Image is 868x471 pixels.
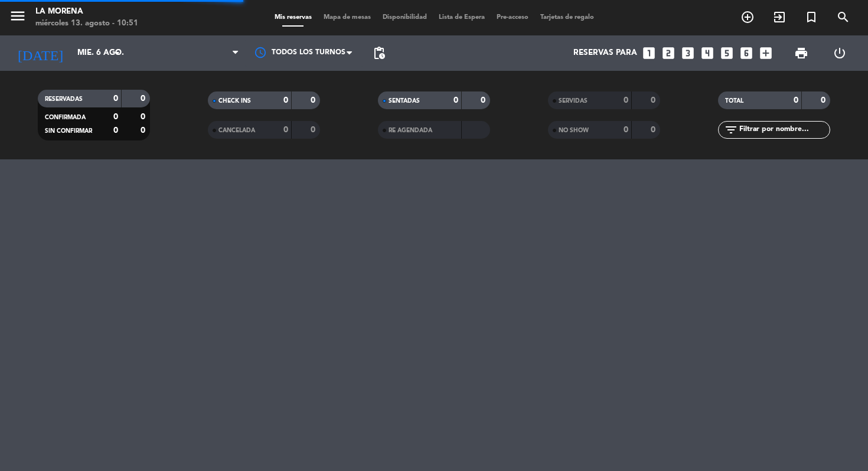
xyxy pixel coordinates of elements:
[372,46,386,60] span: pending_actions
[141,94,148,103] strong: 0
[311,96,318,104] strong: 0
[821,35,860,71] div: LOG OUT
[794,96,798,104] strong: 0
[624,96,628,104] strong: 0
[725,98,743,104] span: TOTAL
[45,96,83,102] span: RESERVADAS
[739,45,754,61] i: looks_6
[113,94,118,103] strong: 0
[772,10,787,24] i: exit_to_app
[9,7,27,29] button: menu
[269,14,318,21] span: Mis reservas
[680,45,696,61] i: looks_3
[389,127,432,133] span: RE AGENDADA
[724,123,738,137] i: filter_list
[821,96,828,104] strong: 0
[833,46,847,60] i: power_settings_new
[9,40,71,66] i: [DATE]
[534,14,600,21] span: Tarjetas de regalo
[481,96,488,104] strong: 0
[389,98,420,104] span: SENTADAS
[836,10,850,24] i: search
[794,46,808,60] span: print
[35,6,138,18] div: La Morena
[719,45,735,61] i: looks_5
[559,98,588,104] span: SERVIDAS
[113,126,118,135] strong: 0
[453,96,458,104] strong: 0
[740,10,755,24] i: add_circle_outline
[661,45,676,61] i: looks_two
[45,115,86,120] span: CONFIRMADA
[651,96,658,104] strong: 0
[141,126,148,135] strong: 0
[624,126,628,134] strong: 0
[283,126,288,134] strong: 0
[141,113,148,121] strong: 0
[9,7,27,25] i: menu
[218,98,251,104] span: CHECK INS
[110,46,124,60] i: arrow_drop_down
[433,14,491,21] span: Lista de Espera
[804,10,818,24] i: turned_in_not
[311,126,318,134] strong: 0
[700,45,715,61] i: looks_4
[738,123,830,136] input: Filtrar por nombre...
[283,96,288,104] strong: 0
[559,127,589,133] span: NO SHOW
[377,14,433,21] span: Disponibilidad
[641,45,657,61] i: looks_one
[218,127,255,133] span: CANCELADA
[113,113,118,121] strong: 0
[758,45,774,61] i: add_box
[45,128,92,134] span: SIN CONFIRMAR
[651,126,658,134] strong: 0
[491,14,534,21] span: Pre-acceso
[35,18,138,30] div: miércoles 13. agosto - 10:51
[318,14,377,21] span: Mapa de mesas
[573,48,637,58] span: Reservas para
